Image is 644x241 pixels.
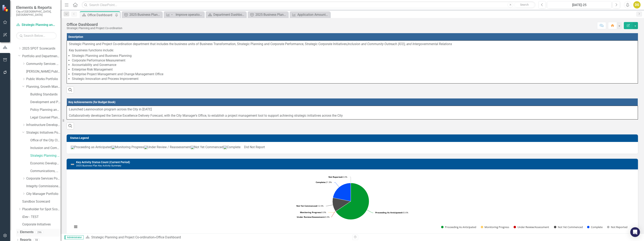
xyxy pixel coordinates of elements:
[300,211,321,214] tspan: Monitoring Progress:
[111,146,115,149] img: Monitoring.png
[30,138,61,143] a: Office of the City Clerk
[16,23,57,27] a: Strategic Planning and Project Co-ordination
[22,54,61,59] a: Portfolio and Department Scorecards
[22,46,61,51] a: 2025 SPOT Scorecards
[26,62,61,66] a: Community Services Portfolio
[30,146,61,150] a: Inclusion and Community Outreach
[297,216,329,218] text: 0.0%
[26,69,61,74] a: [PERSON_NAME] Public Libraries
[26,176,61,181] a: Corporate Services Portfolio
[347,42,452,46] em: Inclusion and Community Outreach (ICO), and Intergovernmental Relations
[223,146,227,149] img: Complete_icon.png
[22,215,61,219] a: iDev - TEST
[67,41,638,84] td: Double-Click to Edit
[71,145,634,150] p: Proceeding as Anticipated Monitoring Progress Under Review / Reassessment Not Yet Commenced Compl...
[441,225,476,229] button: Show Proceeding As Anticipated
[514,225,550,229] button: Show Under Review/Assessment
[30,153,61,158] a: Strategic Planning and Project Co-ordination
[91,235,154,239] a: Strategic Planning and Project Co-ordination
[22,222,61,227] a: Corporate Initiatives
[65,235,84,239] span: Administrator
[26,192,61,196] a: City Manager Portfolio
[191,146,194,149] img: NotYet.png
[481,225,509,229] button: Show Monitoring Progress
[16,10,57,17] small: City of [GEOGRAPHIC_DATA], [GEOGRAPHIC_DATA]
[514,2,534,8] button: Search
[26,85,61,89] a: Planning, Growth Management and Housing Delivery Portfolio
[328,175,347,178] text: 0.0%
[554,225,583,229] button: Show Not Yet Commenced
[375,211,408,214] text: 65.6%
[69,47,636,53] p: Key business functions include:
[86,235,349,240] div: »
[316,181,326,184] tspan: Complete:
[20,230,34,235] a: Elements
[30,108,61,112] a: Policy Planning and Special Programs
[297,216,325,218] tspan: Under Review/Assessment:
[71,172,631,233] svg: Interactive chart
[144,146,148,149] img: UnderReview.png
[16,5,57,10] span: Elements & Reports
[26,77,61,81] a: Public Works Portfolio
[69,42,452,46] span: Strategic Planning and Project Co-ordination department that includes the business units of Busin...
[22,199,61,204] a: Sandbox Scorecard
[328,175,343,178] tspan: Not Reported:
[375,211,402,214] tspan: Proceeding As Anticipated:
[297,12,329,17] div: Application Amount Statistics
[336,183,369,220] path: Proceeding As Anticipated, 21.
[72,72,636,77] li: Enterprise Project Management and Change Management Office
[633,1,641,8] button: DG
[332,198,351,211] path: Not Yet Commenced, 4.
[171,12,203,17] div: • Improve operational/process data development and reporting
[71,172,634,233] div: Chart. Highcharts interactive chart.
[72,67,636,72] li: Enterprise Risk Management
[76,161,130,164] a: Key Activity Status Count (Current Period)
[82,1,535,8] input: Search ClearPoint...
[336,201,351,211] path: Under Review/Assessment, 0.
[26,130,61,135] a: Strategic Initiatives Portfolio
[69,107,636,113] p: Launched Leannovation program across the City in [DATE]
[30,92,61,97] a: Building Standards
[316,181,332,184] text: 21.9%
[240,146,244,148] img: DidNotReport.png
[72,54,636,58] li: Strategic Planning and Business Planning
[26,123,61,127] a: Infrastructure Development Portfolio
[630,227,640,237] div: Open Intercom Messenger
[300,211,326,214] text: 0.0%
[520,3,529,6] span: Search
[67,22,122,27] div: Office Dashboard
[249,12,287,17] a: 2025 Business Plan [Objective #2]
[71,146,74,149] img: ProceedingGreen.png
[2,4,9,12] img: ClearPoint Strategy
[165,12,203,17] a: • Improve operational/process data development and reporting
[72,63,636,67] li: Accountability and Governance
[67,27,122,30] div: Strategic Planning and Project Co-ordination
[72,58,636,63] li: Corporate Performance Measurement
[70,162,75,167] img: Not Defined
[255,12,287,17] div: 2025 Business Plan [Objective #2]
[22,207,61,212] a: Placeholder for Spot Scorecards
[129,12,161,17] div: 2025 Business Plan [Objective #1] Lead, manage and deliver projects (non-infrastructure/construct...
[76,164,121,167] small: 2025 Business Plan Key Activity Summary
[291,12,329,17] a: Application Amount Statistics
[547,1,611,8] button: [DATE]-25
[333,183,351,201] path: Complete, 7.
[611,225,627,229] text: Not Reported
[70,136,636,140] h3: Status Legend
[16,32,57,39] input: Search Below...
[69,113,636,118] p: Collaboratively developed the Service Excellence Delivery Forecast, with the City Manager's Offic...
[26,184,61,189] a: Integrity Commissioner & Lobbyist Registrar
[213,12,245,17] div: Department Dashboard
[30,161,61,166] a: Economic Development
[73,224,79,230] button: View chart menu, Chart
[30,115,61,120] a: Legal Counsel Planning, Growth Management and Housing Delivery
[587,225,603,229] button: Show Complete
[296,204,318,207] tspan: Not Yet Commenced:
[87,13,114,18] div: Office Dashboard
[607,225,627,229] button: Show Not Reported
[123,12,161,17] a: 2025 Business Plan [Objective #1] Lead, manage and deliver projects (non-infrastructure/construct...
[30,169,61,173] a: Communications, Marketing and Engagement
[36,230,43,234] div: 296
[67,106,638,119] td: Double-Click to Edit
